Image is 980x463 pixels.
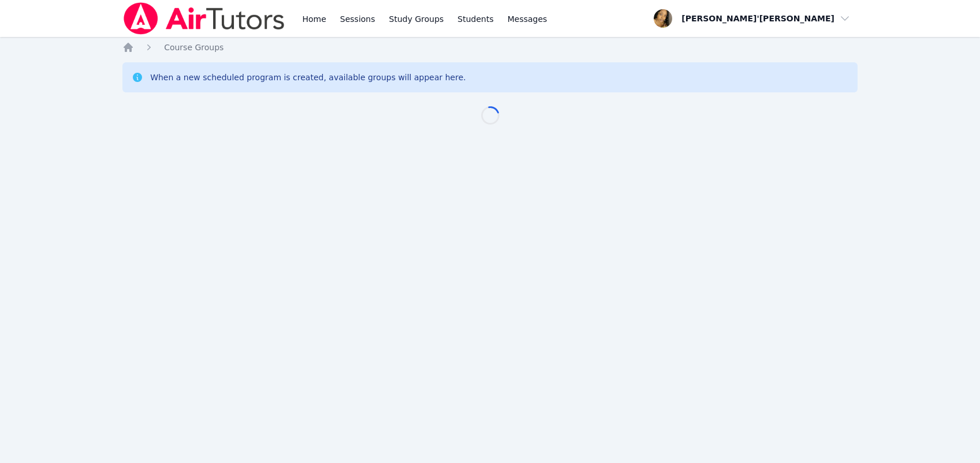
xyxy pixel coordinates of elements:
[508,13,547,25] span: Messages
[122,2,286,35] img: Air Tutors
[150,72,466,83] div: When a new scheduled program is created, available groups will appear here.
[164,42,223,53] a: Course Groups
[164,43,223,52] span: Course Groups
[122,42,858,53] nav: Breadcrumb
